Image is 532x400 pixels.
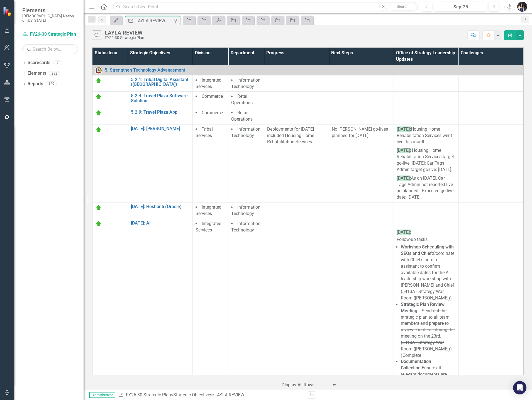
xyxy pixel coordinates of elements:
[397,4,409,9] span: Search
[267,126,326,145] p: Deployments for [DATE] included Housing Home Rehabilitation Services.
[389,3,416,11] button: Search
[173,392,212,397] a: Strategic Objectives
[329,203,394,219] td: Double-Click to Edit
[394,124,459,202] td: Double-Click to Edit
[434,2,487,12] button: Sep-25
[436,4,485,10] div: Sep-25
[128,108,193,125] td: Double-Click to Edit Right Click for Context Menu
[228,75,264,92] td: Double-Click to Edit
[202,110,223,115] span: Commerce
[105,68,520,73] a: 5. Strengthen Technology Advancement
[231,110,253,122] span: Retail Operations
[231,126,260,138] span: Information Technology
[128,75,193,92] td: Double-Click to Edit Right Click for Context Menu
[332,126,391,139] p: No [PERSON_NAME] go-lives planned for [DATE].
[401,359,431,370] strong: Documentation Collection:
[397,230,411,235] strong: [DATE]:
[113,2,418,12] input: Search ClearPoint...
[513,381,526,394] div: Open Intercom Messenger
[92,92,128,108] td: Double-Click to Edit
[95,110,102,116] img: On Target
[397,146,456,174] p: Housing Home Rehabilitation Services target go-live: [DATE]; Car Tags Admin target go-live: [DATE].
[49,71,60,76] div: 392
[397,126,456,147] p: Housing Home Rehabilitation Services went live this month.
[231,77,260,89] span: Information Technology
[231,221,260,233] span: Information Technology
[228,203,264,219] td: Double-Click to Edit
[394,75,459,92] td: Double-Click to Edit
[214,392,244,397] div: LAYLA REVIEW
[131,126,190,131] a: [DATE]: [PERSON_NAME]
[95,77,102,84] img: On Target
[193,203,228,219] td: Double-Click to Edit
[196,77,221,89] span: Integrated Services
[131,77,190,87] a: 5.2.1: Tribal Digital Assistant ([GEOGRAPHIC_DATA])
[394,108,459,125] td: Double-Click to Edit
[105,36,144,40] div: FY26-30 Strategic Plan
[228,124,264,202] td: Double-Click to Edit
[196,221,221,233] span: Integrated Services
[196,204,221,216] span: Integrated Services
[397,236,456,243] div: Follow-up tasks:
[458,124,523,202] td: Double-Click to Edit
[131,221,190,226] a: [DATE]: AI
[397,126,411,132] span: [DATE]:
[95,204,102,211] img: On Target
[131,110,190,115] a: 5.2.9: Travel Plaza App
[329,75,394,92] td: Double-Click to Edit
[264,203,329,219] td: Double-Click to Edit
[128,92,193,108] td: Double-Click to Edit Right Click for Context Menu
[28,60,50,66] a: Scorecards
[28,81,43,87] a: Reports
[128,203,193,219] td: Double-Click to Edit Right Click for Context Menu
[397,175,411,181] strong: [DATE]:
[202,94,223,99] span: Commerce
[329,92,394,108] td: Double-Click to Edit
[128,124,193,202] td: Double-Click to Edit Right Click for Context Menu
[131,93,190,103] a: 5.2.4: Travel Plaza Software Solution
[92,124,128,202] td: Double-Click to Edit
[231,204,260,216] span: Information Technology
[95,126,102,133] img: On Target
[92,203,128,219] td: Double-Click to Edit
[458,203,523,219] td: Double-Click to Edit
[264,124,329,202] td: Double-Click to Edit
[329,124,394,202] td: Double-Click to Edit
[95,221,102,227] img: On Target
[92,108,128,125] td: Double-Click to Edit
[95,67,102,74] img: Focus Area
[193,75,228,92] td: Double-Click to Edit
[231,94,253,105] span: Retail Operations
[394,203,459,219] td: Double-Click to Edit
[53,60,62,65] div: 7
[22,7,78,14] span: Elements
[118,392,304,398] div: » »
[401,244,456,301] li: Coordinate with Chief's admin assistant to confirm available dates for the AI leadership workshop...
[92,75,128,92] td: Double-Click to Edit
[126,392,171,397] a: FY26-30 Strategic Plan
[92,65,523,75] td: Double-Click to Edit Right Click for Context Menu
[401,308,455,358] s: Send out the strategic plan to all team members and prepare to review it in detail during the mee...
[397,148,411,153] span: [DATE]:
[193,124,228,202] td: Double-Click to Edit
[401,244,454,256] strong: Workshop Scheduling with SEOs and Chief:
[95,93,102,100] img: On Target
[397,174,456,201] p: As on [DATE], Car Tags Admin not reported live as planned. Expected go-live date: [DATE].
[264,75,329,92] td: Double-Click to Edit
[196,126,213,138] span: Tribal Services
[329,108,394,125] td: Double-Click to Edit
[22,44,78,54] input: Search Below...
[264,108,329,125] td: Double-Click to Edit
[105,30,144,36] div: LAYLA REVIEW
[517,2,527,12] img: Layla Freeman
[135,17,172,24] div: LAYLA REVIEW
[193,108,228,125] td: Double-Click to Edit
[46,82,57,86] div: 129
[89,392,115,398] span: Administrator
[458,75,523,92] td: Double-Click to Edit
[193,92,228,108] td: Double-Click to Edit
[458,92,523,108] td: Double-Click to Edit
[131,204,190,209] a: [DATE]: Hoshonti (Oracle)
[3,6,13,16] img: ClearPoint Strategy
